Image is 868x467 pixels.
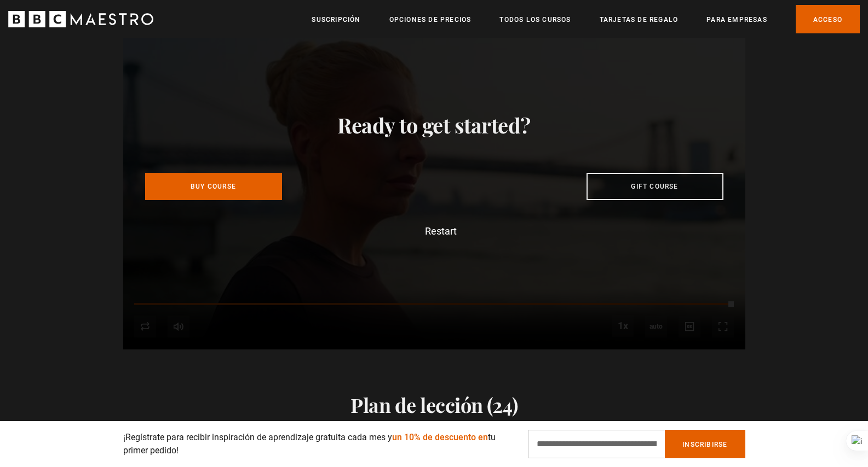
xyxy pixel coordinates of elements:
[312,14,360,25] a: Suscripción
[389,16,472,24] font: Opciones de precios
[389,14,472,25] a: Opciones de precios
[123,432,392,442] font: ¡Regístrate para recibir inspiración de aprendizaje gratuita cada mes y
[813,16,842,24] font: Acceso
[411,226,457,236] button: Restart
[587,173,723,200] a: Gift course
[706,14,767,25] a: Para empresas
[499,14,571,25] a: Todos los cursos
[312,16,360,24] font: Suscripción
[665,430,745,458] button: Inscribirse
[312,5,860,33] nav: Primario
[796,5,860,33] a: Acceso
[8,11,153,27] svg: Maestro de la BBC
[141,113,728,138] div: Ready to get started?
[350,392,518,418] font: Plan de lección (24)
[392,432,488,442] font: un 10% de descuento en
[682,441,727,448] font: Inscribirse
[499,16,571,24] font: Todos los cursos
[600,14,679,25] a: Tarjetas de regalo
[600,16,679,24] font: Tarjetas de regalo
[706,16,767,24] font: Para empresas
[145,173,282,200] a: Buy Course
